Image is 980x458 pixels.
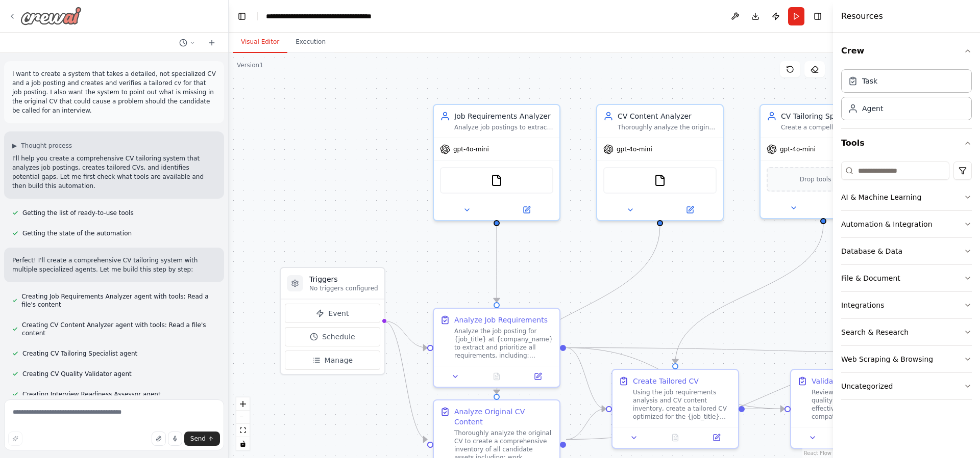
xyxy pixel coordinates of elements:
span: Drop tools here [800,174,847,184]
g: Edge from 6eb535d7-3ac9-4ad9-82df-9259bc89ff8e to 5f22ee72-7abd-4ca5-bcbf-d32f0d14d1d4 [566,343,606,414]
a: React Flow attribution [804,450,831,456]
span: Thought process [21,142,72,150]
button: No output available [654,432,697,444]
div: Tools [841,157,972,408]
button: Send [184,432,220,446]
button: zoom out [236,411,250,424]
span: Creating CV Content Analyzer agent with tools: Read a file's content [22,321,216,337]
h4: Resources [841,10,883,22]
div: Analyze Original CV Content [454,407,553,427]
div: Thoroughly analyze the original CV to identify all skills, experiences, achievements, and qualifi... [618,123,717,131]
div: Job Requirements Analyzer [454,111,553,121]
img: Logo [20,7,82,25]
button: No output available [475,370,519,383]
div: Create Tailored CV [633,376,699,386]
div: Analyze Job Requirements [454,315,548,325]
div: Analyze the job posting for {job_title} at {company_name} to extract and prioritize all requireme... [454,327,553,360]
button: Switch to previous chat [175,37,200,49]
button: Web Scraping & Browsing [841,346,972,372]
div: Validate Tailored CV QualityReview the tailored CV for quality, accuracy, and effectiveness. Chec... [790,369,918,449]
button: Schedule [285,327,380,346]
div: File & Document [841,273,900,283]
span: Creating CV Tailoring Specialist agent [22,349,137,358]
g: Edge from 6eb535d7-3ac9-4ad9-82df-9259bc89ff8e to 005d0776-721d-4b81-8161-6feab96fecf6 [566,343,785,414]
button: Execution [287,32,334,53]
div: CV Content AnalyzerThoroughly analyze the original CV to identify all skills, experiences, achiev... [596,104,724,221]
button: Tools [841,129,972,157]
button: Open in side panel [661,204,719,216]
div: Uncategorized [841,381,893,391]
button: Hide right sidebar [811,9,825,23]
p: I want to create a system that takes a detailed, not specialized CV and a job posting and creates... [12,69,216,115]
img: FileReadTool [491,174,503,186]
button: Start a new chat [204,37,220,49]
button: Integrations [841,292,972,318]
p: No triggers configured [309,284,378,292]
div: CV Tailoring SpecialistCreate a compelling, tailored CV for {job_title} at {company_name} by stra... [759,104,887,219]
span: gpt-4o-mini [453,145,489,153]
div: Crew [841,65,972,128]
button: zoom in [236,397,250,411]
span: Getting the list of ready-to-use tools [22,209,134,217]
div: Create Tailored CVUsing the job requirements analysis and CV content inventory, create a tailored... [611,369,739,449]
g: Edge from 6eb535d7-3ac9-4ad9-82df-9259bc89ff8e to d5dce02e-82ef-4c59-9163-5d9a00b848c7 [566,343,963,358]
div: Review the tailored CV for quality, accuracy, and effectiveness. Check for: ATS compatibility, ke... [812,388,911,421]
button: Automation & Integration [841,211,972,237]
span: Creating Job Requirements Analyzer agent with tools: Read a file's content [21,292,216,309]
button: Hide left sidebar [235,9,249,23]
g: Edge from bc21fcd8-d871-4485-a3f7-38eef7eb73c9 to d5dce02e-82ef-4c59-9163-5d9a00b848c7 [566,348,963,445]
span: gpt-4o-mini [617,145,652,153]
button: Open in side panel [520,370,555,383]
div: React Flow controls [236,397,250,450]
button: Database & Data [841,238,972,264]
div: Search & Research [841,327,909,337]
button: fit view [236,424,250,437]
div: Analyze job postings to extract key requirements, skills, qualifications, and company culture ind... [454,123,553,131]
h3: Triggers [309,274,378,284]
div: AI & Machine Learning [841,192,921,202]
span: Schedule [322,332,355,342]
div: Validate Tailored CV Quality [812,376,910,386]
button: Open in side panel [699,432,734,444]
g: Edge from 5f22ee72-7abd-4ca5-bcbf-d32f0d14d1d4 to 005d0776-721d-4b81-8161-6feab96fecf6 [745,404,785,414]
button: ▶Thought process [12,142,72,150]
span: gpt-4o-mini [780,145,816,153]
span: Manage [325,355,353,365]
button: Click to speak your automation idea [168,432,182,446]
span: Creating CV Quality Validator agent [22,370,132,378]
g: Edge from 8ceb14c7-7af1-4bb7-bdb0-c5ee5c7b231d to bc21fcd8-d871-4485-a3f7-38eef7eb73c9 [492,226,665,394]
button: Event [285,304,380,323]
span: Creating Interview Readiness Assessor agent [22,390,161,398]
button: Improve this prompt [8,432,22,446]
span: ▶ [12,142,17,150]
button: File & Document [841,265,972,291]
button: Upload files [152,432,166,446]
g: Edge from 6b109345-3d4f-495d-b155-f409a3ca15d9 to 6eb535d7-3ac9-4ad9-82df-9259bc89ff8e [492,226,502,302]
img: FileReadTool [654,174,666,186]
span: Send [190,435,206,443]
g: Edge from ad014f25-96fc-4235-a21c-279ac64f4ba2 to 5f22ee72-7abd-4ca5-bcbf-d32f0d14d1d4 [670,224,828,363]
button: Open in side panel [824,202,882,214]
p: I'll help you create a comprehensive CV tailoring system that analyzes job postings, creates tail... [12,154,216,191]
div: Create a compelling, tailored CV for {job_title} at {company_name} by strategically repositioning... [781,123,880,131]
div: Using the job requirements analysis and CV content inventory, create a tailored CV optimized for ... [633,388,732,421]
button: Open in side panel [498,204,555,216]
button: Search & Research [841,319,972,345]
div: Task [862,76,877,86]
g: Edge from triggers to 6eb535d7-3ac9-4ad9-82df-9259bc89ff8e [384,316,427,353]
div: Database & Data [841,246,902,256]
div: Analyze Job RequirementsAnalyze the job posting for {job_title} at {company_name} to extract and ... [433,308,560,388]
span: Event [328,308,349,318]
g: Edge from bc21fcd8-d871-4485-a3f7-38eef7eb73c9 to 5f22ee72-7abd-4ca5-bcbf-d32f0d14d1d4 [566,404,606,445]
p: Perfect! I'll create a comprehensive CV tailoring system with multiple specialized agents. Let me... [12,256,216,274]
div: Web Scraping & Browsing [841,354,933,364]
div: Automation & Integration [841,219,933,229]
div: CV Tailoring Specialist [781,111,880,121]
span: Getting the state of the automation [22,229,132,237]
nav: breadcrumb [266,11,381,21]
div: Job Requirements AnalyzerAnalyze job postings to extract key requirements, skills, qualifications... [433,104,560,221]
div: CV Content Analyzer [618,111,717,121]
g: Edge from triggers to bc21fcd8-d871-4485-a3f7-38eef7eb73c9 [384,316,427,445]
div: Version 1 [237,61,263,69]
div: Integrations [841,300,884,310]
